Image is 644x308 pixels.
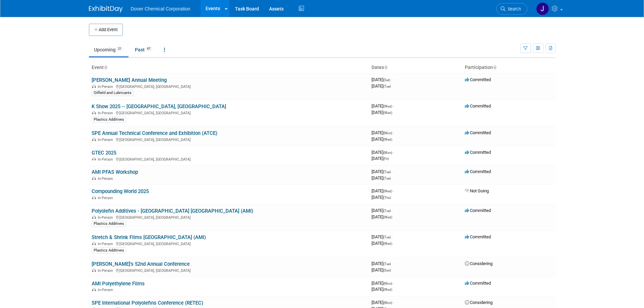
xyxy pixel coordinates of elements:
a: SPE Annual Technical Conference and Exhibition (ATCE) [92,130,217,136]
span: [DATE] [372,267,391,273]
div: [GEOGRAPHIC_DATA], [GEOGRAPHIC_DATA] [92,214,366,220]
span: [DATE] [372,241,392,246]
span: - [392,208,393,213]
span: Committed [465,150,491,155]
img: In-Person Event [92,242,96,245]
a: Search [496,3,527,15]
span: Committed [465,77,491,82]
span: [DATE] [372,214,392,219]
span: Considering [465,300,493,305]
span: In-Person [98,215,115,220]
span: In-Person [98,176,115,181]
img: In-Person Event [92,215,96,219]
span: (Mon) [383,301,392,305]
span: Dover Chemical Corporation [131,6,191,11]
a: K Show 2025 -- [GEOGRAPHIC_DATA], [GEOGRAPHIC_DATA] [92,103,226,110]
span: (Sun) [383,268,391,272]
span: (Tue) [383,209,391,213]
a: AMI PFAS Workshop [92,169,138,175]
span: - [393,103,394,109]
span: [DATE] [372,261,393,266]
span: [DATE] [372,150,394,155]
span: - [393,188,394,193]
img: In-Person Event [92,196,96,199]
img: In-Person Event [92,111,96,114]
button: Add Event [89,24,123,36]
div: [GEOGRAPHIC_DATA], [GEOGRAPHIC_DATA] [92,84,366,89]
span: - [392,234,393,239]
span: [DATE] [372,300,394,305]
a: AMI Polyethylene Films [92,281,145,287]
span: [DATE] [372,103,394,109]
div: [GEOGRAPHIC_DATA], [GEOGRAPHIC_DATA] [92,241,366,246]
span: [DATE] [372,281,394,286]
span: - [393,150,394,155]
div: Oilfield and Lubricants [92,90,134,96]
th: Event [89,62,369,73]
a: Sort by Start Date [384,65,387,70]
a: [PERSON_NAME]'s 52nd Annual Conference [92,261,190,267]
span: [DATE] [372,208,393,213]
span: - [393,281,394,286]
span: (Tue) [383,170,391,174]
img: In-Person Event [92,85,96,88]
span: (Mon) [383,151,392,155]
span: [DATE] [372,195,391,200]
span: (Tue) [383,262,391,266]
a: Stretch & Shrink Films [GEOGRAPHIC_DATA] (AMI) [92,234,206,240]
span: (Wed) [383,288,392,291]
img: In-Person Event [92,138,96,141]
span: - [393,130,394,135]
img: In-Person Event [92,157,96,161]
img: Janette Murphy [536,2,549,15]
span: Considering [465,261,493,266]
span: (Wed) [383,138,392,141]
div: Plastics Additives [92,221,126,227]
span: [DATE] [372,156,389,161]
a: Sort by Event Name [104,65,107,70]
span: (Mon) [383,282,392,285]
a: GTEC 2025 [92,150,116,156]
a: SPE International Polyolefins Conference (RETEC) [92,300,203,306]
a: Past67 [130,43,158,56]
img: In-Person Event [92,268,96,272]
span: (Thu) [383,196,391,199]
span: (Wed) [383,215,392,219]
th: Participation [462,62,555,73]
a: Polyolefin Additives - [GEOGRAPHIC_DATA] [GEOGRAPHIC_DATA] (AMI) [92,208,253,214]
span: (Tue) [383,85,391,88]
span: [DATE] [372,287,392,292]
span: In-Person [98,85,115,89]
img: ExhibitDay [89,6,123,13]
span: In-Person [98,111,115,115]
span: Not Going [465,188,489,193]
span: Committed [465,130,491,135]
span: [DATE] [372,175,391,181]
span: 67 [145,46,152,51]
a: Upcoming21 [89,43,128,56]
div: [GEOGRAPHIC_DATA], [GEOGRAPHIC_DATA] [92,137,366,142]
span: - [391,77,392,82]
div: [GEOGRAPHIC_DATA], [GEOGRAPHIC_DATA] [92,267,366,273]
span: In-Person [98,288,115,292]
span: Committed [465,281,491,286]
span: [DATE] [372,77,392,82]
div: [GEOGRAPHIC_DATA], [GEOGRAPHIC_DATA] [92,110,366,115]
span: (Wed) [383,189,392,193]
span: (Sat) [383,78,390,82]
a: [PERSON_NAME] Annual Meeting [92,77,167,83]
span: [DATE] [372,130,394,135]
span: [DATE] [372,110,392,115]
span: In-Person [98,268,115,273]
span: (Tue) [383,235,391,239]
span: Committed [465,103,491,109]
a: Sort by Participation Type [493,65,496,70]
span: In-Person [98,242,115,246]
div: Plastics Additives [92,117,126,123]
a: Compounding World 2025 [92,188,149,194]
span: (Wed) [383,104,392,108]
span: - [392,261,393,266]
span: (Tue) [383,176,391,180]
span: [DATE] [372,169,393,174]
img: In-Person Event [92,176,96,180]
